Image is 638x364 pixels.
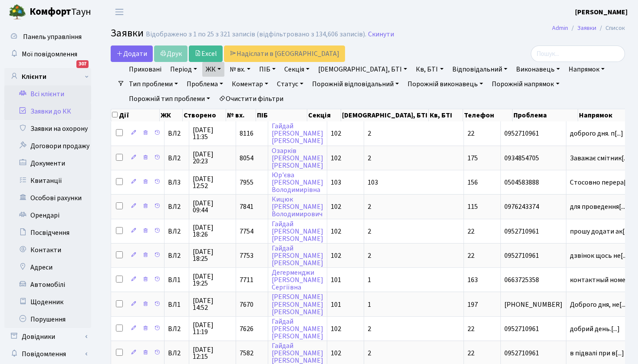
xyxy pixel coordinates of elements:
[168,155,185,162] span: ВЛ2
[240,202,253,211] span: 7841
[575,7,628,17] a: [PERSON_NAME]
[504,301,562,308] span: [PHONE_NUMBER]
[331,324,341,334] span: 102
[552,23,568,32] a: Admin
[215,91,287,106] a: Очистити фільтри
[183,109,226,121] th: Створено
[116,49,147,58] span: Додати
[368,227,371,236] span: 2
[404,77,487,91] a: Порожній виконавець
[467,251,474,260] span: 22
[570,202,628,211] span: для проведення[...]
[368,300,371,309] span: 1
[240,227,253,236] span: 7754
[488,77,562,91] a: Порожній напрямок
[539,19,638,37] nav: breadcrumb
[193,248,232,262] span: [DATE] 18:25
[109,5,130,19] button: Переключити навігацію
[272,121,323,146] a: Гайдай[PERSON_NAME][PERSON_NAME]
[449,62,511,77] a: Відповідальний
[228,77,272,91] a: Коментар
[202,62,224,77] a: ЖК
[513,109,578,121] th: Проблема
[193,224,232,238] span: [DATE] 18:26
[368,153,371,163] span: 2
[368,30,394,39] a: Скинути
[315,62,411,77] a: [DEMOGRAPHIC_DATA], БТІ
[575,7,628,17] b: [PERSON_NAME]
[193,273,232,287] span: [DATE] 19:25
[272,292,323,317] a: [PERSON_NAME][PERSON_NAME][PERSON_NAME]
[467,300,478,309] span: 197
[240,178,253,187] span: 7955
[368,324,371,334] span: 2
[331,129,341,138] span: 102
[4,189,91,207] a: Особові рахунки
[4,224,91,241] a: Посвідчення
[4,85,91,103] a: Всі клієнти
[125,77,181,91] a: Тип проблеми
[4,45,91,63] a: Мої повідомлення307
[4,241,91,259] a: Контакти
[160,109,183,121] th: ЖК
[272,219,323,244] a: Гайдай[PERSON_NAME][PERSON_NAME]
[341,109,429,121] th: [DEMOGRAPHIC_DATA], БТІ
[168,130,185,137] span: ВЛ2
[281,62,313,77] a: Секція
[193,297,232,311] span: [DATE] 14:52
[504,155,562,162] span: 0934854705
[570,178,632,187] span: Стосовно перера[...]
[272,268,323,292] a: Дегерменджи[PERSON_NAME]Сергіївна
[368,275,371,285] span: 1
[467,178,478,187] span: 156
[4,155,91,172] a: Документи
[368,129,371,138] span: 2
[4,28,91,45] a: Панель управління
[256,109,307,121] th: ПІБ
[272,170,323,195] a: Юр'єва[PERSON_NAME]Володимирівна
[193,175,232,189] span: [DATE] 12:52
[240,275,253,285] span: 7711
[570,129,623,138] span: доброго дня. п[...]
[111,26,144,41] span: Заявки
[240,348,253,358] span: 7582
[240,300,253,309] span: 7670
[504,350,562,357] span: 0952710961
[146,30,366,39] div: Відображено з 1 по 25 з 321 записів (відфільтровано з 134,606 записів).
[9,3,26,21] img: logo.png
[504,276,562,283] span: 0663725358
[467,129,474,138] span: 22
[504,252,562,259] span: 0952710961
[368,251,371,260] span: 2
[331,300,341,309] span: 101
[4,293,91,311] a: Щоденник
[570,227,631,236] span: прошу додати ак[...]
[429,109,463,121] th: Кв, БТІ
[467,275,478,285] span: 163
[256,62,279,77] a: ПІБ
[168,276,185,283] span: ВЛ1
[168,252,185,259] span: ВЛ2
[4,120,91,137] a: Заявки на охорону
[168,203,185,210] span: ВЛ2
[240,129,253,138] span: 8116
[193,127,232,140] span: [DATE] 11:35
[111,109,160,121] th: Дії
[467,348,474,358] span: 22
[467,153,478,163] span: 175
[272,195,323,219] a: Кицюк[PERSON_NAME]Володимирович
[23,32,82,42] span: Панель управління
[30,5,71,19] b: Комфорт
[570,251,629,260] span: дзвінок щось не[...]
[111,45,153,62] a: Додати
[570,275,634,285] span: контактный номе[...]
[193,346,232,360] span: [DATE] 12:15
[577,23,596,32] a: Заявки
[168,228,185,235] span: ВЛ2
[331,202,341,211] span: 102
[272,317,323,341] a: Гайдай[PERSON_NAME][PERSON_NAME]
[168,179,185,186] span: ВЛ3
[193,322,232,335] span: [DATE] 11:19
[504,130,562,137] span: 0952710961
[467,227,474,236] span: 22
